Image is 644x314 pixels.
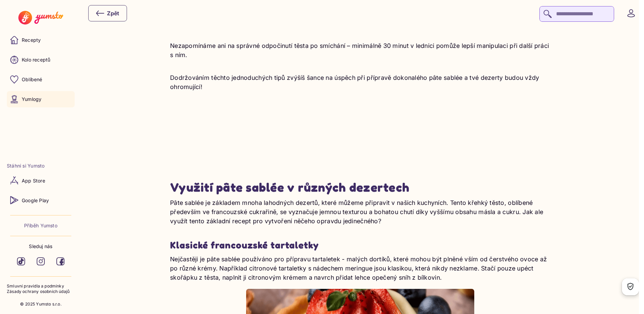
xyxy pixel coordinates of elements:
[22,96,41,103] p: Yumlogy
[7,52,75,68] a: Kolo receptů
[22,177,45,184] p: App Store
[88,5,127,21] button: Zpět
[24,222,57,229] a: Příběh Yumsto
[170,255,550,282] p: Nejčastěji je pâte sablée používáno pro přípravu tartaletek - malých dortíků, které mohou být pln...
[7,162,75,169] li: Stáhni si Yumsto
[170,198,550,226] p: Pâte sablée je základem mnoha lahodných dezertů, které můžeme připravit v našich kuchyních. Tento...
[22,56,51,63] p: Kolo receptů
[7,71,75,88] a: Oblíbené
[7,192,75,208] a: Google Play
[18,11,63,24] img: Yumsto logo
[22,76,42,83] p: Oblíbené
[170,239,550,251] h3: Klasické francouzské tartaletky
[7,32,75,48] a: Recepty
[7,289,75,295] a: Zásady ochrany osobních údajů
[170,112,550,159] iframe: Advertisement
[7,91,75,107] a: Yumlogy
[170,179,550,195] h2: Využití pâte sablée v různých dezertech
[22,37,41,43] p: Recepty
[29,243,52,250] p: Sleduj nás
[22,197,49,204] p: Google Play
[20,301,61,307] p: © 2025 Yumsto s.r.o.
[7,172,75,189] a: App Store
[170,41,550,59] p: Nezapomínáme ani na správné odpočinutí těsta po smíchání – minimálně 30 minut v lednici pomůže le...
[170,73,550,91] p: Dodržováním těchto jednoduchých tipů zvýšíš šance na úspěch při přípravě dokonalého pâte sablée a...
[96,9,119,17] div: Zpět
[7,283,75,289] a: Smluvní pravidla a podmínky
